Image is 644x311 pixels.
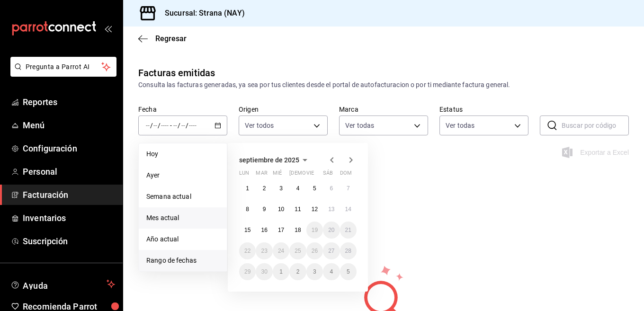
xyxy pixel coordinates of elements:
[146,213,219,223] span: Mes actual
[244,268,250,275] abbr: 29 de septiembre de 2025
[10,57,116,77] button: Pregunta a Parrot AI
[23,165,115,178] span: Personal
[296,185,300,192] abbr: 4 de septiembre de 2025
[312,248,318,254] abbr: 26 de septiembre de 2025
[345,121,374,130] span: Ver todas
[146,170,219,180] span: Ayer
[239,156,299,164] span: septiembre de 2025
[312,227,318,233] abbr: 19 de septiembre de 2025
[289,263,306,280] button: 2 de octubre de 2025
[296,268,300,275] abbr: 2 de octubre de 2025
[323,170,333,180] abbr: sábado
[323,263,340,280] button: 4 de octubre de 2025
[244,248,250,254] abbr: 22 de septiembre de 2025
[273,201,289,218] button: 10 de septiembre de 2025
[138,34,187,43] button: Regresar
[256,263,272,280] button: 30 de septiembre de 2025
[323,242,340,259] button: 27 de septiembre de 2025
[340,170,352,180] abbr: domingo
[181,122,186,129] input: --
[278,248,284,254] abbr: 24 de septiembre de 2025
[261,227,267,233] abbr: 16 de septiembre de 2025
[295,248,301,254] abbr: 25 de septiembre de 2025
[256,201,272,218] button: 9 de septiembre de 2025
[339,106,428,113] label: Marca
[23,188,115,201] span: Facturación
[239,222,256,239] button: 15 de septiembre de 2025
[23,278,103,290] span: Ayuda
[306,170,314,180] abbr: viernes
[279,185,283,192] abbr: 3 de septiembre de 2025
[239,106,328,113] label: Origen
[323,222,340,239] button: 20 de septiembre de 2025
[239,242,256,259] button: 22 de septiembre de 2025
[313,268,316,275] abbr: 3 de octubre de 2025
[256,222,272,239] button: 16 de septiembre de 2025
[23,235,115,248] span: Suscripción
[146,256,219,266] span: Rango de fechas
[313,185,316,192] abbr: 5 de septiembre de 2025
[289,201,306,218] button: 11 de septiembre de 2025
[323,180,340,197] button: 6 de septiembre de 2025
[347,185,350,192] abbr: 7 de septiembre de 2025
[312,206,318,213] abbr: 12 de septiembre de 2025
[23,142,115,155] span: Configuración
[330,185,333,192] abbr: 6 de septiembre de 2025
[330,268,333,275] abbr: 4 de octubre de 2025
[289,180,306,197] button: 4 de septiembre de 2025
[273,180,289,197] button: 3 de septiembre de 2025
[23,96,115,108] span: Reportes
[446,121,474,130] span: Ver todas
[188,122,197,129] input: ----
[289,242,306,259] button: 25 de septiembre de 2025
[263,185,266,192] abbr: 2 de septiembre de 2025
[439,106,528,113] label: Estatus
[289,222,306,239] button: 18 de septiembre de 2025
[239,170,249,180] abbr: lunes
[323,201,340,218] button: 13 de septiembre de 2025
[306,201,323,218] button: 12 de septiembre de 2025
[146,192,219,202] span: Semana actual
[261,268,267,275] abbr: 30 de septiembre de 2025
[245,121,274,130] span: Ver todos
[289,170,345,180] abbr: jueves
[273,222,289,239] button: 17 de septiembre de 2025
[239,201,256,218] button: 8 de septiembre de 2025
[155,34,187,43] span: Regresar
[157,8,245,19] h3: Sucursal: Strana (NAY)
[104,25,112,32] button: open_drawer_menu
[256,242,272,259] button: 23 de septiembre de 2025
[7,69,116,79] a: Pregunta a Parrot AI
[239,154,311,166] button: septiembre de 2025
[345,206,351,213] abbr: 14 de septiembre de 2025
[161,122,169,129] input: ----
[146,149,219,159] span: Hoy
[340,201,357,218] button: 14 de septiembre de 2025
[26,62,102,72] span: Pregunta a Parrot AI
[138,80,629,90] div: Consulta las facturas generadas, ya sea por tus clientes desde el portal de autofacturacion o por...
[178,122,180,129] span: /
[186,122,188,129] span: /
[306,242,323,259] button: 26 de septiembre de 2025
[138,66,215,80] div: Facturas emitidas
[279,268,283,275] abbr: 1 de octubre de 2025
[256,170,267,180] abbr: martes
[153,122,158,129] input: --
[306,263,323,280] button: 3 de octubre de 2025
[273,170,282,180] abbr: miércoles
[273,263,289,280] button: 1 de octubre de 2025
[146,234,219,244] span: Año actual
[306,180,323,197] button: 5 de septiembre de 2025
[138,106,227,113] label: Fecha
[23,212,115,224] span: Inventarios
[328,248,334,254] abbr: 27 de septiembre de 2025
[295,206,301,213] abbr: 11 de septiembre de 2025
[295,227,301,233] abbr: 18 de septiembre de 2025
[347,268,350,275] abbr: 5 de octubre de 2025
[150,122,153,129] span: /
[263,206,266,213] abbr: 9 de septiembre de 2025
[246,185,249,192] abbr: 1 de septiembre de 2025
[345,227,351,233] abbr: 21 de septiembre de 2025
[278,206,284,213] abbr: 10 de septiembre de 2025
[239,180,256,197] button: 1 de septiembre de 2025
